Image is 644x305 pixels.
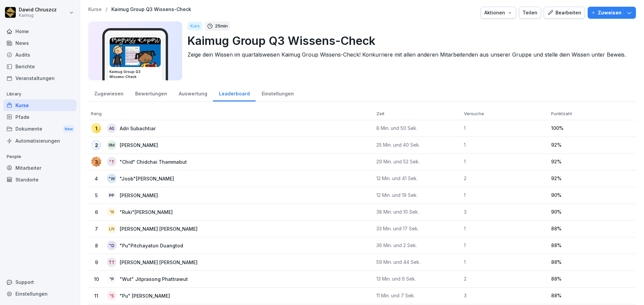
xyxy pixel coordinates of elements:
p: 5 [91,192,102,199]
div: Kurs [187,22,202,30]
span: Punktzahl [551,111,572,116]
a: Veranstaltungen [3,72,76,84]
p: 92 % [551,159,633,165]
div: "P [107,274,116,284]
div: Bearbeiten [547,9,581,16]
p: [PERSON_NAME] [PERSON_NAME] [120,225,208,232]
p: 92 % [551,175,633,181]
div: New [63,125,74,133]
a: Kurse [3,99,76,111]
p: "Wut" Jitprasong Phattrawut [120,276,199,283]
p: 88 % [551,276,633,282]
span: Zeit [376,111,384,116]
p: / [106,7,107,12]
p: 8 [91,242,102,249]
p: 9 [91,259,102,266]
div: Standorte [3,174,76,185]
div: PP [107,190,116,200]
p: Kaimug Group Q3 Wissens-Check [187,32,631,49]
a: Kurse [88,7,102,12]
a: Zugewiesen [88,84,129,101]
a: Kaimug Group Q3 Wissens-Check [111,7,191,12]
p: 1 [464,142,546,148]
p: 8 Min. und 50 Sek. [376,125,459,131]
a: Einstellungen [3,288,76,300]
p: [PERSON_NAME] [120,142,169,149]
div: TT [107,257,116,267]
p: 1 [464,159,546,165]
div: "S [107,291,116,300]
a: Leaderboard [213,84,256,101]
p: "Ruki"[PERSON_NAME] [120,209,183,216]
a: DokumenteNew [3,123,76,135]
p: 36 Min. und 2 Sek. [376,242,459,248]
p: 38 Min. und 10 Sek. [376,209,459,215]
a: Auswertung [173,84,213,101]
div: Teilen [523,9,537,16]
p: Library [3,89,76,99]
p: 2 [464,175,546,181]
button: Teilen [519,7,541,19]
p: Zuweisen [598,9,622,16]
p: Dawid Chruszcz [19,7,57,13]
div: Support [3,276,76,288]
p: Adri Subachtiar [120,125,166,132]
p: 100 % [551,125,633,131]
p: 1 [464,192,546,198]
p: "Chid" Chidchai Thammabut [120,158,198,165]
p: 4 [91,175,102,182]
p: 88 % [551,293,633,299]
div: Aktionen [484,9,513,16]
button: Bearbeiten [544,7,585,19]
p: People [3,151,76,162]
button: Aktionen [481,7,516,19]
p: "Pu"Pitchayatun Duangtod [120,242,194,249]
p: "Pu" [PERSON_NAME] [120,292,181,299]
p: 90 % [551,192,633,198]
p: 88 % [551,259,633,265]
p: 25 min [215,23,228,29]
p: [PERSON_NAME] [120,192,169,199]
p: 13 Min. und 6 Sek. [376,276,459,282]
p: 11 [91,292,102,299]
a: Audits [3,49,76,61]
span: Rang [91,111,102,116]
p: 29 Min. und 52 Sek. [376,159,459,165]
a: Mitarbeiter [3,162,76,174]
a: Pfade [3,111,76,123]
p: 3 [464,293,546,299]
a: Bewertungen [129,84,173,101]
button: Zuweisen [588,7,636,19]
div: "W [107,174,116,183]
p: Kaimug [19,13,57,18]
span: Versuche [464,111,484,116]
p: 12 Min. und 19 Sek. [376,192,459,198]
p: 11 Min. und 7 Sek. [376,293,459,299]
a: Berichte [3,61,76,72]
p: 6 [91,209,102,216]
p: 1 [464,226,546,232]
p: 2 [464,276,546,282]
p: 59 Min. und 44 Sek. [376,259,459,265]
p: 10 [91,276,102,283]
h3: Kaimug Group Q3 Wissens-Check [109,69,161,79]
a: News [3,37,76,49]
p: [PERSON_NAME] [PERSON_NAME] [120,259,208,266]
div: "D [107,241,116,250]
div: Automatisierungen [3,135,76,147]
div: RM [107,140,116,150]
p: 1 [464,259,546,265]
div: LN [107,224,116,233]
p: 1 [464,125,546,131]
